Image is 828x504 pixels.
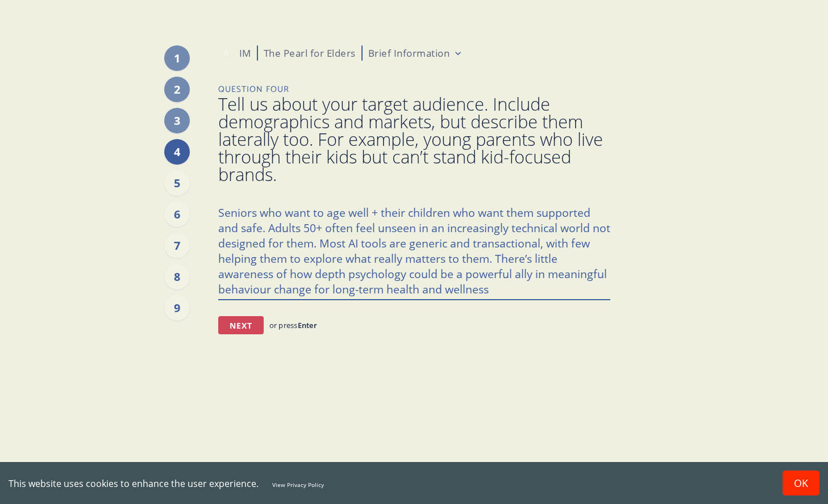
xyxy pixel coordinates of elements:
[218,45,234,61] svg: Alice Nathoo
[218,95,610,183] span: Tell us about your target audience. Include demographics and markets, but describe them laterally...
[269,320,317,330] p: or press
[218,316,264,334] button: Next
[218,45,234,61] div: A
[368,47,450,60] p: Brief Information
[164,139,190,165] div: 4
[368,47,464,60] button: Brief Information
[164,233,190,258] div: 7
[239,47,251,60] p: IM
[164,77,190,102] div: 2
[9,477,765,490] div: This website uses cookies to enhance the user experience.
[164,295,190,321] div: 9
[164,170,190,196] div: 5
[264,47,356,60] p: The Pearl for Elders
[783,471,819,495] button: Accept cookies
[164,264,190,289] div: 8
[164,45,190,71] div: 1
[298,320,317,330] span: Enter
[218,83,610,95] p: Question Four
[164,108,190,133] div: 3
[272,481,324,489] a: View Privacy Policy
[164,201,190,227] div: 6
